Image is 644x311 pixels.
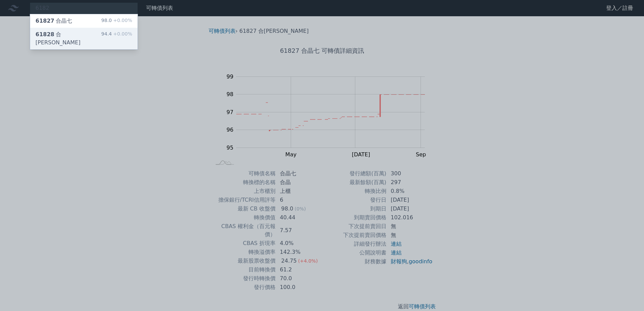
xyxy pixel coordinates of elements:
[35,17,72,25] div: 合晶七
[112,18,132,23] span: +0.00%
[35,31,54,38] span: 61828
[35,30,101,47] div: 合[PERSON_NAME]
[101,30,132,47] div: 94.4
[112,31,132,37] span: +0.00%
[30,28,138,49] a: 61828合[PERSON_NAME] 94.4+0.00%
[30,14,138,28] a: 61827合晶七 98.0+0.00%
[101,17,132,25] div: 98.0
[35,18,54,24] span: 61827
